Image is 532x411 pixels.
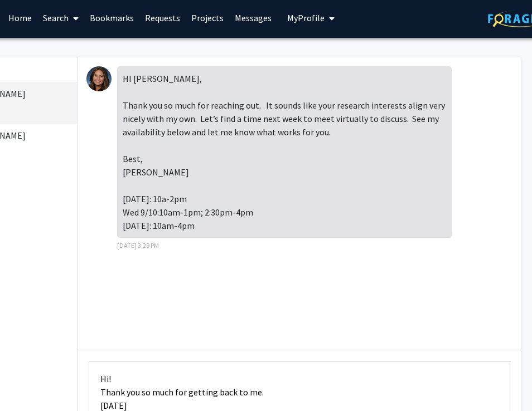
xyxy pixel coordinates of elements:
[117,241,159,249] span: [DATE] 3:29 PM
[8,361,47,403] iframe: Chat
[117,66,452,238] div: HI [PERSON_NAME], Thank you so much for reaching out. It sounds like your research interests alig...
[86,66,112,91] img: Jennie Ryan
[287,12,325,23] span: My Profile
